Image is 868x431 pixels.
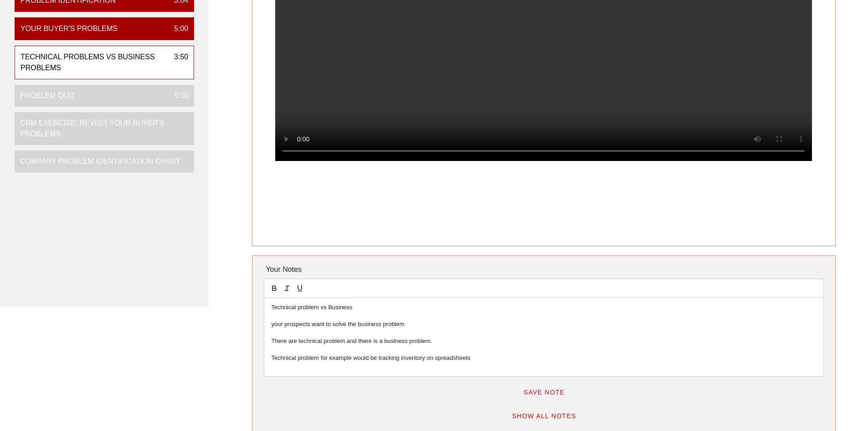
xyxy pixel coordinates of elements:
[21,52,167,73] div: Technical Problems vs Business Problems
[271,320,816,328] p: your prospects want to solve the business problem
[516,384,572,400] button: Save Note
[504,408,584,424] button: Show All Notes
[523,389,565,396] span: Save Note
[20,90,75,101] div: Problem Quiz
[167,23,188,34] div: 5:00
[271,303,816,312] p: Technical problem vs Business
[271,354,816,362] p: Technical problem for example would be tracking inventory on spreadsheets
[512,412,576,420] span: Show All Notes
[167,52,188,73] div: 3:50
[167,90,189,101] div: 5:00
[271,337,816,345] p: There are technical problem and there is a business problem.
[264,260,823,279] div: Your Notes
[21,23,118,34] div: Your Buyer's Problems
[20,156,180,167] div: Company Problem Identification Chart
[20,118,181,140] div: CRM Exercise: Revisit Your Buyer's Problems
